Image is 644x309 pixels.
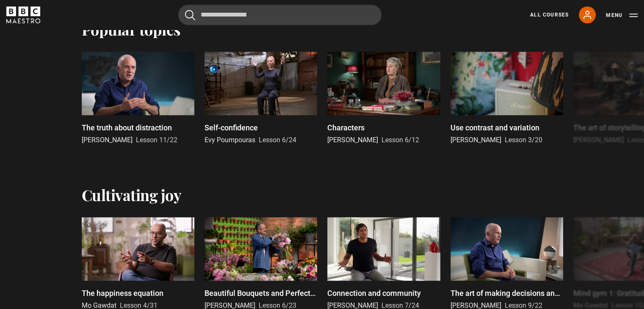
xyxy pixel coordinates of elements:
[82,52,194,145] a: The truth about distraction [PERSON_NAME] Lesson 11/22
[82,20,181,38] h2: Popular topics
[6,6,40,23] svg: BBC Maestro
[451,287,563,299] p: The art of making decisions and the joy of missing out
[327,287,421,299] p: Connection and community
[205,136,255,144] span: Evy Poumpouras
[327,122,365,133] p: Characters
[185,10,195,20] button: Submit the search query
[82,136,133,144] span: [PERSON_NAME]
[606,11,638,19] button: Toggle navigation
[451,136,501,144] span: [PERSON_NAME]
[205,122,258,133] p: Self-confidence
[178,5,381,25] input: Search
[205,287,317,299] p: Beautiful Bouquets and Perfect Posies
[505,136,542,144] span: Lesson 3/20
[451,52,563,145] a: Use contrast and variation [PERSON_NAME] Lesson 3/20
[205,52,317,145] a: Self-confidence Evy Poumpouras Lesson 6/24
[327,136,378,144] span: [PERSON_NAME]
[573,136,624,144] span: [PERSON_NAME]
[327,52,440,145] a: Characters [PERSON_NAME] Lesson 6/12
[381,136,419,144] span: Lesson 6/12
[82,122,172,133] p: The truth about distraction
[136,136,177,144] span: Lesson 11/22
[530,11,569,19] a: All Courses
[259,136,296,144] span: Lesson 6/24
[82,186,182,204] h2: Cultivating joy
[451,122,539,133] p: Use contrast and variation
[82,287,163,299] p: The happiness equation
